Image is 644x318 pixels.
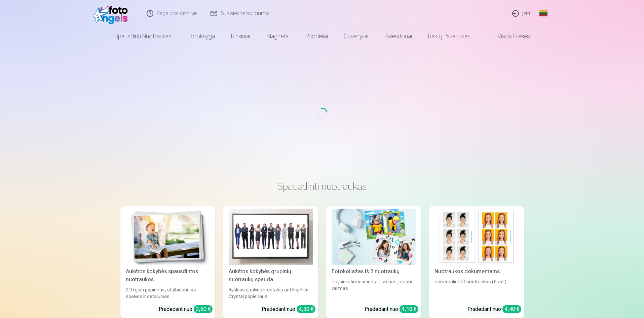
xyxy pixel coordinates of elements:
a: Raktų pakabukas [420,27,479,46]
div: Pradedant nuo [467,305,521,313]
div: 210 gsm popierius, stulbinančios spalvos ir detalumas [123,286,213,300]
div: 3,60 € [194,305,213,313]
img: Aukštos kokybės grupinių nuotraukų spauda [229,209,313,265]
a: Puodeliai [298,27,336,46]
img: Aukštos kokybės spausdintos nuotraukos [126,209,210,265]
div: 4,40 € [502,305,521,313]
a: Rinkiniai [223,27,258,46]
div: Aukštos kokybės grupinių nuotraukų spauda [226,268,315,284]
a: Spausdinti nuotraukas [106,27,180,46]
a: Suvenyrai [336,27,376,46]
div: Nuotraukos dokumentams [432,268,521,276]
div: Pradedant nuo [365,305,418,313]
a: Magnetai [258,27,298,46]
img: /fa2 [93,3,131,24]
a: Visos prekės [479,27,538,46]
div: Ryškios spalvos ir detalės ant Fuji Film Crystal popieriaus [226,286,315,300]
img: Fotokoliažas iš 2 nuotraukų [332,209,416,265]
div: Fotokoliažas iš 2 nuotraukų [329,268,418,276]
a: Kalendoriai [376,27,420,46]
h3: Spausdinti nuotraukas [126,180,519,192]
div: Universalios ID nuotraukos (6 vnt.) [432,278,521,300]
div: 4,10 € [400,305,418,313]
a: Fotoknyga [180,27,223,46]
div: Du įsimintini momentai - vienas įstabus vaizdas [329,278,418,300]
div: Pradedant nuo [262,305,315,313]
img: Nuotraukos dokumentams [434,209,519,265]
div: Aukštos kokybės spausdintos nuotraukos [123,268,213,284]
div: Pradedant nuo [159,305,213,313]
div: 4,30 € [297,305,315,313]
